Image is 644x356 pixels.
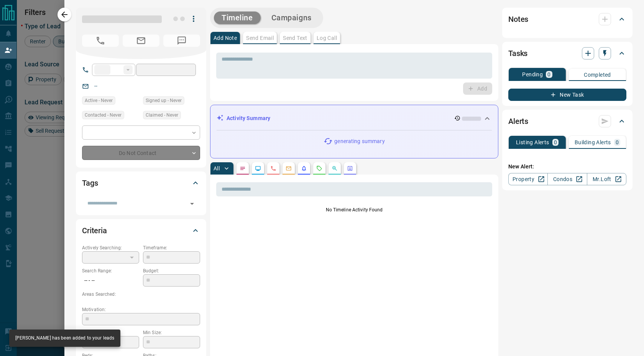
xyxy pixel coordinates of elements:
p: Min Size: [143,329,200,336]
h2: Tags [82,177,98,189]
button: Campaigns [264,12,319,24]
p: New Alert: [508,163,626,171]
svg: Agent Actions [347,165,353,171]
p: Building Alerts [575,140,611,145]
svg: Notes [240,165,246,171]
svg: Calls [270,165,276,171]
h2: Alerts [508,115,528,127]
h2: Notes [508,13,528,25]
p: generating summary [334,137,384,145]
div: Activity Summary [217,111,492,125]
span: No Email [123,35,159,47]
div: Tags [82,174,200,192]
div: Do Not Contact [82,146,200,160]
div: Tasks [508,44,626,63]
div: Alerts [508,112,626,130]
button: New Task [508,89,626,101]
p: Add Note [214,35,237,41]
a: Mr.Loft [587,173,626,185]
p: Motivation: [82,306,200,313]
svg: Requests [316,165,322,171]
svg: Lead Browsing Activity [255,165,261,171]
p: Actively Searching: [82,244,139,251]
div: [PERSON_NAME] has been added to your leads [15,332,114,344]
p: 0 [554,140,557,145]
span: Claimed - Never [146,111,178,119]
p: 0 [547,72,550,77]
p: All [214,166,220,171]
p: -- - -- [82,274,139,287]
p: Timeframe: [143,244,200,251]
h2: Tasks [508,47,527,59]
span: Signed up - Never [146,97,182,104]
p: Completed [584,72,611,77]
p: Search Range: [82,267,139,274]
p: Budget: [143,267,200,274]
a: -- [94,83,97,89]
p: No Timeline Activity Found [216,206,492,213]
p: Listing Alerts [516,140,549,145]
p: Activity Summary [227,114,270,122]
span: No Number [163,35,200,47]
svg: Emails [286,165,292,171]
svg: Listing Alerts [301,165,307,171]
a: Condos [547,173,587,185]
button: Open [187,198,197,209]
span: Active - Never [85,97,113,104]
p: Pending [522,72,543,77]
button: Timeline [214,12,261,24]
svg: Opportunities [332,165,338,171]
span: No Number [82,35,119,47]
a: Property [508,173,548,185]
span: Contacted - Never [85,111,122,119]
p: 0 [616,140,619,145]
div: Criteria [82,221,200,240]
div: Notes [508,10,626,28]
p: Areas Searched: [82,291,200,298]
h2: Criteria [82,224,107,237]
